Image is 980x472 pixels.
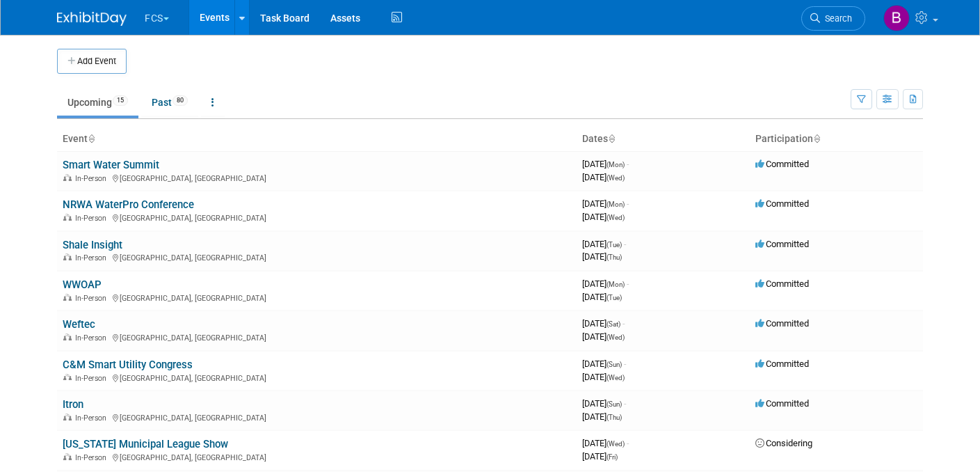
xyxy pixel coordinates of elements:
[755,159,809,169] span: Committed
[75,214,111,223] span: In-Person
[63,411,571,423] div: [GEOGRAPHIC_DATA], [GEOGRAPHIC_DATA]
[607,453,618,461] span: (Fri)
[624,398,626,409] span: -
[627,198,629,209] span: -
[88,133,95,144] a: Sort by Event Name
[75,294,111,303] span: In-Person
[755,198,809,209] span: Committed
[63,398,83,411] a: Itron
[813,133,820,144] a: Sort by Participation Type
[63,172,571,183] div: [GEOGRAPHIC_DATA], [GEOGRAPHIC_DATA]
[755,438,812,448] span: Considering
[607,320,620,328] span: (Sat)
[582,331,625,342] span: [DATE]
[627,159,629,169] span: -
[582,438,629,448] span: [DATE]
[75,174,111,183] span: In-Person
[63,359,193,371] a: C&M Smart Utility Congress
[75,253,111,262] span: In-Person
[63,331,571,343] div: [GEOGRAPHIC_DATA], [GEOGRAPHIC_DATA]
[607,200,625,208] span: (Mon)
[582,212,625,222] span: [DATE]
[63,453,72,460] img: In-Person Event
[607,374,625,381] span: (Wed)
[63,292,571,303] div: [GEOGRAPHIC_DATA], [GEOGRAPHIC_DATA]
[607,361,622,368] span: (Sun)
[755,239,809,249] span: Committed
[607,400,622,408] span: (Sun)
[582,159,629,169] span: [DATE]
[582,372,625,382] span: [DATE]
[755,359,809,369] span: Committed
[582,359,626,369] span: [DATE]
[622,318,625,329] span: -
[63,214,72,221] img: In-Person Event
[607,161,625,168] span: (Mon)
[607,414,622,421] span: (Thu)
[627,438,629,448] span: -
[627,278,629,289] span: -
[113,95,128,106] span: 15
[582,251,622,262] span: [DATE]
[607,440,625,448] span: (Wed)
[607,253,622,261] span: (Thu)
[607,174,625,182] span: (Wed)
[63,372,571,383] div: [GEOGRAPHIC_DATA], [GEOGRAPHIC_DATA]
[577,127,750,151] th: Dates
[63,414,72,420] img: In-Person Event
[624,359,626,369] span: -
[63,278,102,291] a: WWOAP
[63,212,571,223] div: [GEOGRAPHIC_DATA], [GEOGRAPHIC_DATA]
[607,294,622,301] span: (Tue)
[57,12,127,26] img: ExhibitDay
[755,398,809,409] span: Committed
[582,398,626,409] span: [DATE]
[801,6,865,31] a: Search
[63,239,122,251] a: Shale Insight
[63,253,72,260] img: In-Person Event
[608,133,615,144] a: Sort by Start Date
[820,13,852,24] span: Search
[755,318,809,329] span: Committed
[57,89,138,116] a: Upcoming15
[624,239,626,249] span: -
[582,278,629,289] span: [DATE]
[63,438,228,450] a: [US_STATE] Municipal League Show
[75,453,111,462] span: In-Person
[57,127,577,151] th: Event
[63,451,571,462] div: [GEOGRAPHIC_DATA], [GEOGRAPHIC_DATA]
[75,374,111,383] span: In-Person
[75,333,111,343] span: In-Person
[63,251,571,262] div: [GEOGRAPHIC_DATA], [GEOGRAPHIC_DATA]
[63,333,72,340] img: In-Person Event
[755,278,809,289] span: Committed
[607,281,625,288] span: (Mon)
[582,451,618,462] span: [DATE]
[582,172,625,182] span: [DATE]
[63,198,194,211] a: NRWA WaterPro Conference
[582,239,626,249] span: [DATE]
[582,198,629,209] span: [DATE]
[750,127,923,151] th: Participation
[75,414,111,423] span: In-Person
[63,174,72,181] img: In-Person Event
[607,333,625,341] span: (Wed)
[172,95,188,106] span: 80
[582,411,622,422] span: [DATE]
[607,214,625,221] span: (Wed)
[63,374,72,381] img: In-Person Event
[63,318,95,331] a: Weftec
[582,318,625,329] span: [DATE]
[141,89,198,116] a: Past80
[582,292,622,302] span: [DATE]
[607,241,622,249] span: (Tue)
[883,5,910,31] img: Barb DeWyer
[63,294,72,301] img: In-Person Event
[63,159,159,171] a: Smart Water Summit
[57,49,127,74] button: Add Event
